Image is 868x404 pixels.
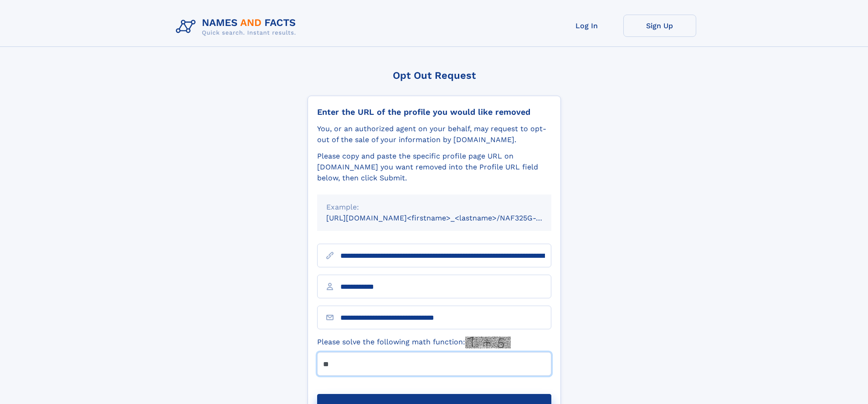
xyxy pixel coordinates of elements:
[308,70,561,81] div: Opt Out Request
[326,202,542,213] div: Example:
[326,214,569,222] small: [URL][DOMAIN_NAME]<firstname>_<lastname>/NAF325G-xxxxxxxx
[172,15,303,39] img: Logo Names and Facts
[550,15,623,37] a: Log In
[623,15,696,37] a: Sign Up
[317,151,551,184] div: Please copy and paste the specific profile page URL on [DOMAIN_NAME] you want removed into the Pr...
[317,123,551,145] div: You, or an authorized agent on your behalf, may request to opt-out of the sale of your informatio...
[317,107,551,117] div: Enter the URL of the profile you would like removed
[317,337,511,348] label: Please solve the following math function:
